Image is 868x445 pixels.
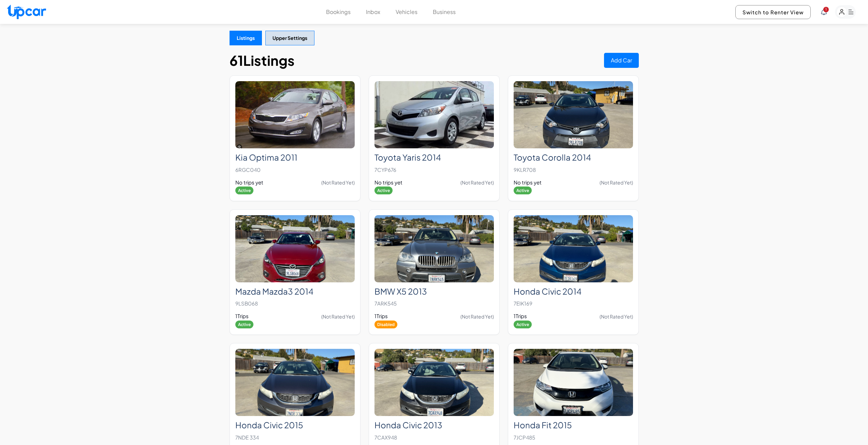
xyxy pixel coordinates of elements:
[235,81,355,148] img: Kia Optima 2011
[514,433,633,442] p: 7JCP485
[514,152,633,162] h2: Toyota Corolla 2014
[374,179,402,187] span: No trips yet
[514,420,633,430] h2: Honda Fit 2015
[374,299,494,308] p: 7ARK545
[235,349,355,416] img: Honda Civic 2015
[823,7,829,12] span: You have new notifications
[235,286,355,296] h2: Mazda Mazda3 2014
[600,179,633,186] span: (Not Rated Yet)
[374,152,494,162] h2: Toyota Yaris 2014
[514,81,633,148] img: Toyota Corolla 2014
[374,187,393,194] span: Active
[235,152,355,162] h2: Kia Optima 2011
[374,286,494,296] h2: BMW X5 2013
[235,312,249,320] span: 1 Trips
[374,165,494,175] p: 7CYP676
[514,349,633,416] img: Honda Fit 2015
[321,179,355,186] span: (Not Rated Yet)
[230,52,295,69] h1: 61 Listings
[374,433,494,442] p: 7CAX948
[374,420,494,430] h2: Honda Civic 2013
[374,321,397,328] span: Disabled
[235,187,253,194] span: Active
[235,165,355,175] p: 6RGC040
[514,165,633,175] p: 9KLR708
[514,215,633,282] img: Honda Civic 2014
[600,313,633,320] span: (Not Rated Yet)
[235,215,355,282] img: Mazda Mazda3 2014
[265,31,314,45] button: Upper Settings
[235,299,355,308] p: 9LSB068
[321,313,355,320] span: (Not Rated Yet)
[374,312,388,320] span: 1 Trips
[235,420,355,430] h2: Honda Civic 2015
[514,286,633,296] h2: Honda Civic 2014
[604,53,639,68] button: Add Car
[396,8,417,16] button: Vehicles
[235,179,263,187] span: No trips yet
[514,321,532,328] span: Active
[235,321,253,328] span: Active
[514,187,532,194] span: Active
[460,179,494,186] span: (Not Rated Yet)
[374,349,494,416] img: Honda Civic 2013
[433,8,456,16] button: Business
[235,433,355,442] p: 7NDE 334
[514,299,633,308] p: 7EIK169
[7,4,46,19] img: Upcar Logo
[366,8,380,16] button: Inbox
[374,215,494,282] img: BMW X5 2013
[514,179,542,187] span: No trips yet
[326,8,351,16] button: Bookings
[735,5,811,19] button: Switch to Renter View
[230,31,262,45] button: Listings
[514,312,527,320] span: 1 Trips
[374,81,494,148] img: Toyota Yaris 2014
[460,313,494,320] span: (Not Rated Yet)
